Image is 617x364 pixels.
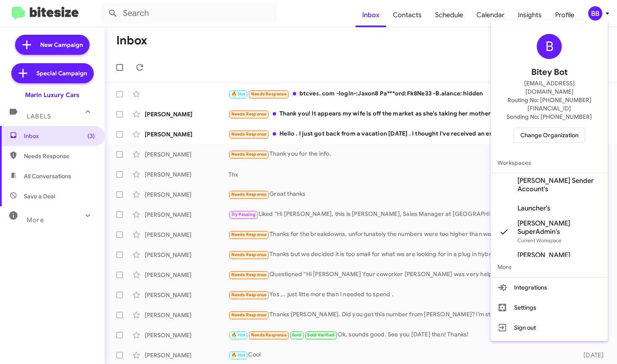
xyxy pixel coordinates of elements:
[491,257,608,277] span: More
[507,113,592,121] span: Sending No: [PHONE_NUMBER]
[517,237,561,244] span: Current Workspace
[517,177,601,193] span: [PERSON_NAME] Sender Account's
[501,96,598,113] span: Routing No: [PHONE_NUMBER][FINANCIAL_ID]
[517,251,570,259] span: [PERSON_NAME]
[517,204,550,213] span: Launcher's
[514,128,585,143] button: Change Organization
[491,318,608,338] button: Sign out
[537,34,562,59] div: B
[520,128,579,142] span: Change Organization
[491,153,608,173] span: Workspaces
[491,277,608,297] button: Integrations
[491,297,608,318] button: Settings
[501,79,598,96] span: [EMAIL_ADDRESS][DOMAIN_NAME]
[517,219,601,236] span: [PERSON_NAME] SuperAdmin's
[531,66,568,79] span: Bitey Bot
